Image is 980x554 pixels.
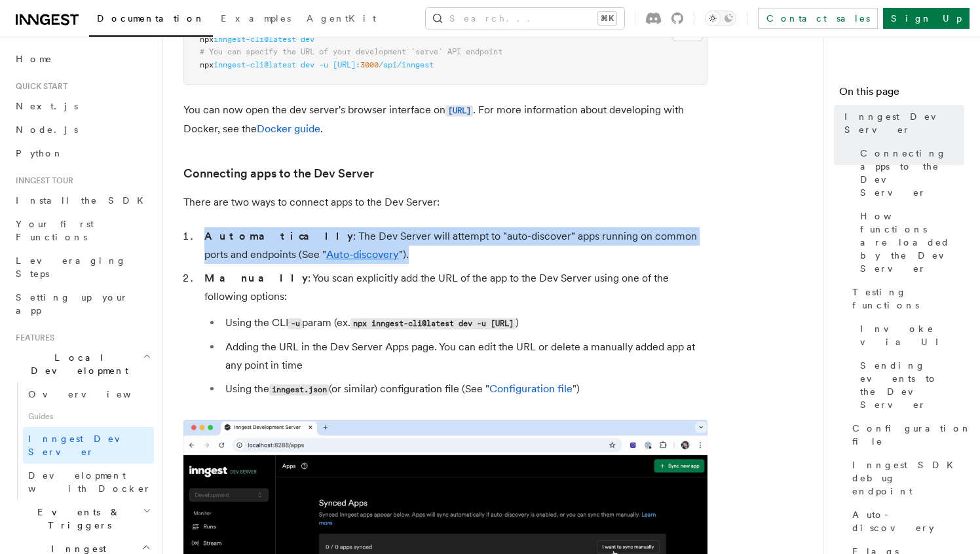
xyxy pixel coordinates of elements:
[10,249,154,286] a: Leveraging Steps
[847,453,964,503] a: Inngest SDK debug endpoint
[214,60,296,69] span: inngest-cli@latest
[860,210,964,275] span: How functions are loaded by the Dev Server
[10,346,154,382] button: Local Development
[183,164,374,183] a: Connecting apps to the Dev Server
[860,322,964,348] span: Invoke via UI
[28,470,151,494] span: Development with Docker
[200,60,214,69] span: npx
[221,380,707,399] li: Using the (or similar) configuration file (See " ")
[299,4,384,35] a: AgentKit
[288,318,302,329] code: -u
[200,269,707,399] li: : You scan explicitly add the URL of the app to the Dev Server using one of the following options:
[10,382,154,500] div: Local Development
[16,124,78,135] span: Node.js
[307,13,376,24] span: AgentKit
[326,248,399,261] a: Auto-discovery
[10,94,154,118] a: Next.js
[10,81,67,92] span: Quick start
[855,204,964,280] a: How functions are loaded by the Dev Server
[883,8,970,29] a: Sign Up
[221,338,707,375] li: Adding the URL in the Dev Server Apps page. You can edit the URL or delete a manually added app a...
[852,422,971,448] span: Configuration file
[852,508,964,534] span: Auto-discovery
[10,500,154,537] button: Events & Triggers
[10,212,154,249] a: Your first Functions
[705,10,736,26] button: Toggle dark mode
[379,60,434,69] span: /api/inngest
[852,458,964,498] span: Inngest SDK debug endpoint
[257,122,320,135] a: Docker guide
[16,292,128,316] span: Setting up your app
[844,110,964,136] span: Inngest Dev Server
[10,189,154,212] a: Install the SDK
[10,351,143,377] span: Local Development
[10,333,54,343] span: Features
[855,354,964,416] a: Sending events to the Dev Server
[221,314,707,333] li: Using the CLI param (ex. )
[204,272,308,284] strong: Manually
[10,118,154,141] a: Node.js
[23,464,154,500] a: Development with Docker
[10,47,154,71] a: Home
[319,60,328,69] span: -u
[860,359,964,411] span: Sending events to the Dev Server
[23,406,154,427] span: Guides
[200,227,707,264] li: : The Dev Server will attempt to "auto-discover" apps running on common ports and endpoints (See ...
[16,255,126,279] span: Leveraging Steps
[10,141,154,165] a: Python
[847,503,964,540] a: Auto-discovery
[758,8,878,29] a: Contact sales
[23,427,154,464] a: Inngest Dev Server
[598,12,616,25] kbd: ⌘K
[855,317,964,354] a: Invoke via UI
[10,506,143,532] span: Events & Triggers
[445,103,473,116] a: [URL]
[89,4,213,37] a: Documentation
[16,195,151,206] span: Install the SDK
[852,286,964,312] span: Testing functions
[200,47,502,56] span: # You can specify the URL of your development `serve` API endpoint
[839,84,964,105] h4: On this page
[16,219,94,242] span: Your first Functions
[10,286,154,322] a: Setting up your app
[350,318,516,329] code: npx inngest-cli@latest dev -u [URL]
[301,35,314,44] span: dev
[97,13,205,24] span: Documentation
[16,148,64,158] span: Python
[301,60,314,69] span: dev
[860,147,964,199] span: Connecting apps to the Dev Server
[28,389,163,399] span: Overview
[269,384,329,396] code: inngest.json
[360,60,379,69] span: 3000
[426,8,624,29] button: Search...⌘K
[847,280,964,317] a: Testing functions
[847,416,964,453] a: Configuration file
[221,13,291,24] span: Examples
[489,382,573,395] a: Configuration file
[183,101,707,138] p: You can now open the dev server's browser interface on . For more information about developing wi...
[855,141,964,204] a: Connecting apps to the Dev Server
[16,101,78,111] span: Next.js
[839,105,964,141] a: Inngest Dev Server
[200,35,214,44] span: npx
[23,382,154,406] a: Overview
[214,35,296,44] span: inngest-cli@latest
[183,193,707,212] p: There are two ways to connect apps to the Dev Server:
[10,175,73,186] span: Inngest tour
[16,52,52,65] span: Home
[333,60,360,69] span: [URL]:
[213,4,299,35] a: Examples
[28,434,140,457] span: Inngest Dev Server
[204,230,353,242] strong: Automatically
[445,105,473,117] code: [URL]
